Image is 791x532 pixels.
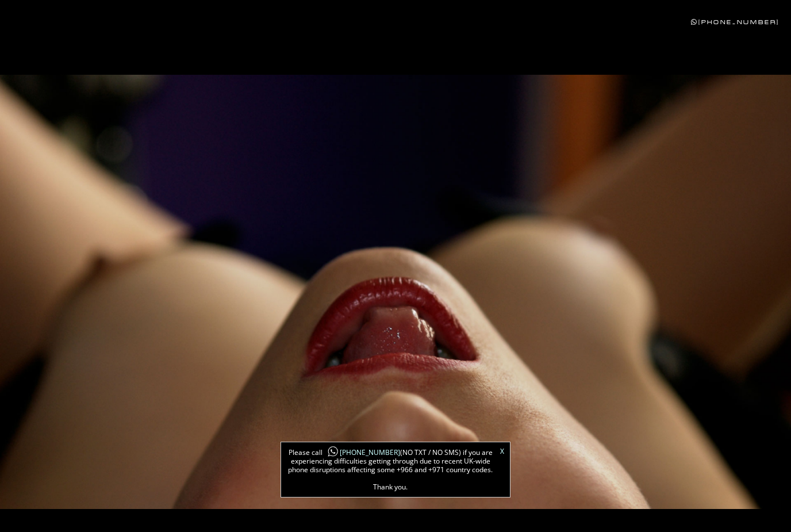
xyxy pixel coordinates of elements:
[322,447,400,457] a: [PHONE_NUMBER]
[327,446,339,458] img: whatsapp-icon1.png
[690,7,780,14] a: [PHONE_NUMBER]
[11,7,91,13] div: Local Time 4:40 PM
[691,18,780,26] a: [PHONE_NUMBER]
[500,448,504,455] a: X
[287,448,494,491] span: Please call (NO TXT / NO SMS) if you are experiencing difficulties getting through due to recent ...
